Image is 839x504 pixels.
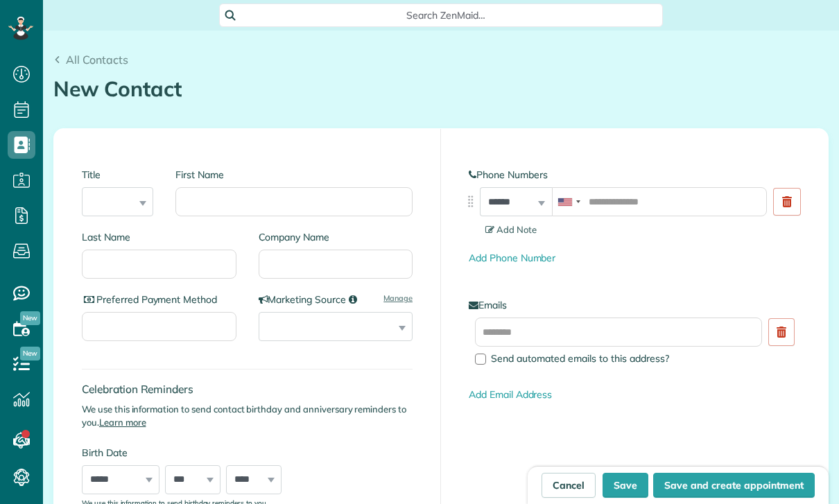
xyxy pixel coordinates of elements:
[603,473,648,498] button: Save
[463,194,478,209] img: drag_indicator-119b368615184ecde3eda3c64c821f6cf29d3e2b97b89ee44bc31753036683e5.png
[469,252,555,264] a: Add Phone Number
[82,230,236,244] label: Last Name
[175,168,413,182] label: First Name
[82,446,302,460] label: Birth Date
[82,403,413,429] p: We use this information to send contact birthday and anniversary reminders to you.
[82,383,413,395] h4: Celebration Reminders
[82,293,236,306] label: Preferred Payment Method
[553,188,585,216] div: United States: +1
[485,224,537,235] span: Add Note
[469,168,800,182] label: Phone Numbers
[469,298,800,312] label: Emails
[53,78,829,101] h1: New Contact
[259,293,413,306] label: Marketing Source
[53,51,128,68] a: All Contacts
[542,473,596,498] a: Cancel
[20,347,40,360] span: New
[383,293,413,304] a: Manage
[99,417,146,428] a: Learn more
[20,311,40,325] span: New
[653,473,815,498] button: Save and create appointment
[259,230,413,244] label: Company Name
[469,388,552,401] a: Add Email Address
[82,168,153,182] label: Title
[66,53,128,67] span: All Contacts
[491,352,669,365] span: Send automated emails to this address?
